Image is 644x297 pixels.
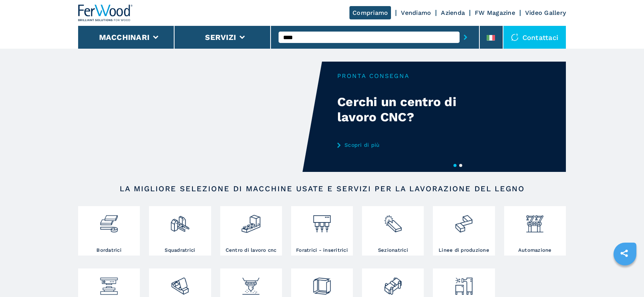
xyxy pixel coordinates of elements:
[362,206,424,256] a: Sezionatrici
[349,6,391,19] a: Compriamo
[312,270,332,296] img: montaggio_imballaggio_2.png
[99,208,119,234] img: bordatrici_1.png
[459,164,462,167] button: 2
[205,33,236,42] button: Servizi
[337,142,487,148] a: Scopri di più
[511,33,519,41] img: Contattaci
[241,208,261,234] img: centro_di_lavoro_cnc_2.png
[78,5,133,21] img: Ferwood
[291,206,353,256] a: Foratrici - inseritrici
[433,206,495,256] a: Linee di produzione
[170,270,190,296] img: levigatrici_2.png
[99,270,119,296] img: pressa-strettoia.png
[525,9,566,16] a: Video Gallery
[165,247,195,254] h3: Squadratrici
[170,208,190,234] img: squadratrici_2.png
[503,26,566,49] div: Contattaci
[220,206,282,256] a: Centro di lavoro cnc
[383,208,403,234] img: sezionatrici_2.png
[460,29,471,46] button: submit-button
[99,33,150,42] button: Macchinari
[518,247,552,254] h3: Automazione
[504,206,566,256] a: Automazione
[296,247,348,254] h3: Foratrici - inseritrici
[78,206,140,256] a: Bordatrici
[401,9,431,16] a: Vendiamo
[103,184,541,193] h2: LA MIGLIORE SELEZIONE DI MACCHINE USATE E SERVIZI PER LA LAVORAZIONE DEL LEGNO
[96,247,122,254] h3: Bordatrici
[439,247,489,254] h3: Linee di produzione
[378,247,408,254] h3: Sezionatrici
[454,208,474,234] img: linee_di_produzione_2.png
[454,270,474,296] img: aspirazione_1.png
[475,9,515,16] a: FW Magazine
[525,208,545,234] img: automazione.png
[312,208,332,234] img: foratrici_inseritrici_2.png
[453,164,457,167] button: 1
[241,270,261,296] img: verniciatura_1.png
[383,270,403,296] img: lavorazione_porte_finestre_2.png
[226,247,277,254] h3: Centro di lavoro cnc
[615,244,634,263] a: sharethis
[149,206,211,256] a: Squadratrici
[441,9,465,16] a: Azienda
[78,62,322,172] video: Your browser does not support the video tag.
